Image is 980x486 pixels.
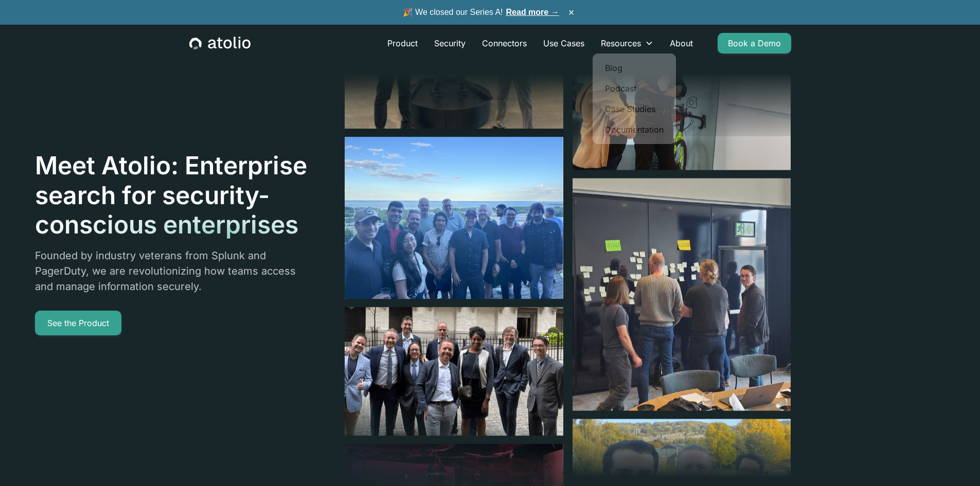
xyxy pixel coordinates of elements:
img: image [573,178,791,411]
h1: Meet Atolio: Enterprise search for security-conscious enterprises [35,151,309,240]
a: Case Studies [597,99,672,119]
a: Product [379,33,426,53]
div: Resources [601,37,641,49]
nav: Resources [593,53,676,144]
a: Security [426,33,474,53]
a: Blog [597,58,672,78]
img: image [345,307,563,436]
span: 🎉 We closed our Series A! [403,6,559,19]
a: home [189,37,251,50]
a: Read more → [506,8,559,16]
a: Connectors [474,33,535,53]
a: About [662,33,701,53]
a: Book a Demo [718,33,791,53]
a: Use Cases [535,33,593,53]
p: Founded by industry veterans from Splunk and PagerDuty, we are revolutionizing how teams access a... [35,248,309,294]
a: Podcast [597,78,672,99]
a: Documentation [597,119,672,140]
button: × [565,7,578,18]
a: See the Product [35,311,121,335]
div: Resources [593,33,662,53]
img: image [345,137,563,299]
